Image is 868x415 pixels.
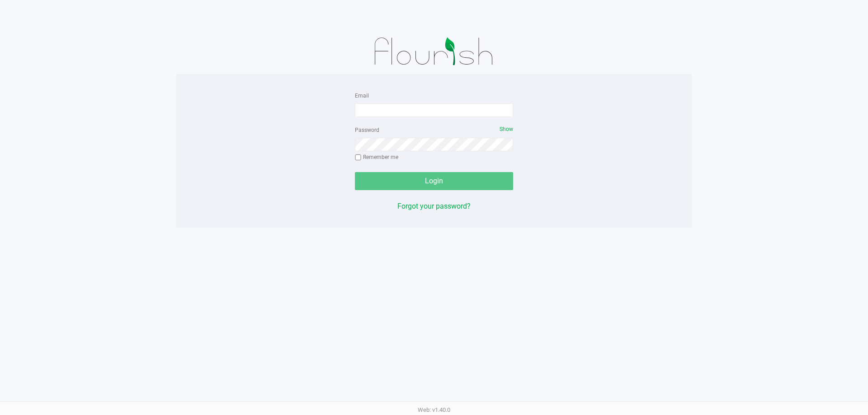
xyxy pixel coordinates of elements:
span: Web: v1.40.0 [418,406,450,413]
button: Forgot your password? [397,201,471,212]
label: Password [355,126,379,134]
input: Remember me [355,154,361,161]
label: Remember me [355,153,398,161]
label: Email [355,92,369,100]
span: Show [500,126,513,132]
